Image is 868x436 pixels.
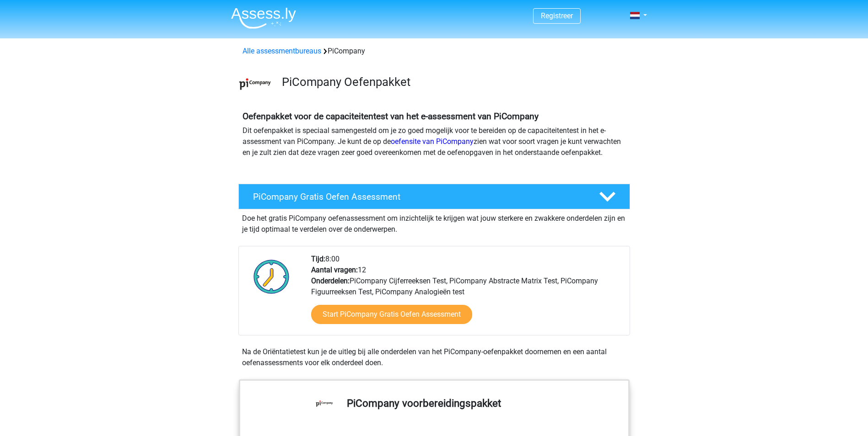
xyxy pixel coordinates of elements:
[243,111,539,122] b: Oefenpakket voor de capaciteitentest van het e-assessment van PiCompany
[282,75,623,89] h3: PiCompany Oefenpakket
[243,47,321,55] a: Alle assessmentbureaus
[253,191,584,202] h4: PiCompany Gratis Oefen Assessment
[235,184,634,209] a: PiCompany Gratis Oefen Assessment
[239,68,271,100] img: picompany.png
[311,266,358,274] b: Aantal vragen:
[304,254,629,335] div: 8:00 12 PiCompany Cijferreeksen Test, PiCompany Abstracte Matrix Test, PiCompany Figuurreeksen Te...
[238,346,630,368] div: Na de Oriëntatietest kun je de uitleg bij alle onderdelen van het PiCompany-oefenpakket doornemen...
[391,137,474,146] a: oefensite van PiCompany
[311,255,325,263] b: Tijd:
[311,305,472,324] a: Start PiCompany Gratis Oefen Assessment
[238,209,630,235] div: Doe het gratis PiCompany oefenassessment om inzichtelijk te krijgen wat jouw sterkere en zwakkere...
[243,125,626,158] p: Dit oefenpakket is speciaal samengesteld om je zo goed mogelijk voor te bereiden op de capaciteit...
[541,11,573,20] a: Registreer
[248,254,295,299] img: Klok
[231,7,296,29] img: Assessly
[311,276,350,285] b: Onderdelen:
[239,46,630,57] div: PiCompany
